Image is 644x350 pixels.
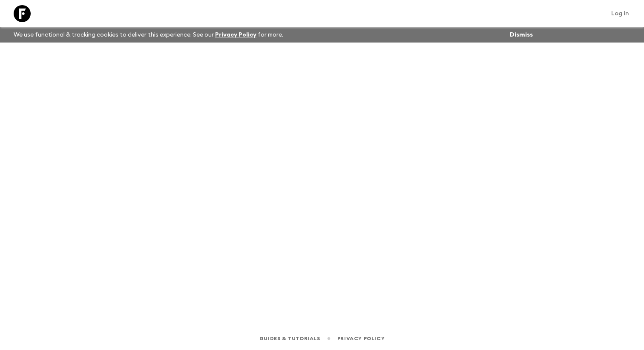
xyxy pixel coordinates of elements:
button: Dismiss [508,29,535,41]
a: Privacy Policy [215,32,256,38]
p: We use functional & tracking cookies to deliver this experience. See our for more. [10,27,287,43]
a: Log in [607,8,634,20]
a: Privacy Policy [337,334,385,343]
a: Guides & Tutorials [259,334,320,343]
